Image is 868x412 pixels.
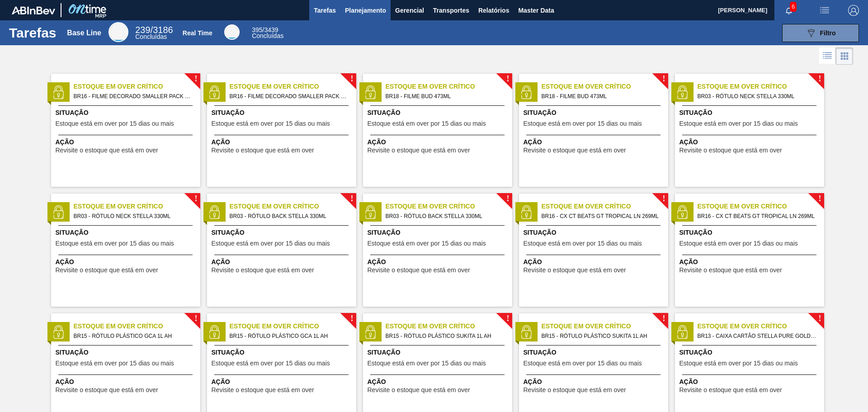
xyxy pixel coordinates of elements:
img: TNhmsLtSVTkK8tSr43FrP2fwEKptu5GPRR3wAAAABJRU5ErkJggg== [12,6,55,14]
img: status [208,205,221,219]
span: Estoque está em over por 15 dias ou mais [679,360,798,367]
span: Ação [524,257,666,267]
span: Estoque em Over Crítico [542,202,668,211]
span: BR13 - CAIXA CARTÃO STELLA PURE GOLD 269ML [698,331,817,341]
span: Ação [524,137,666,147]
span: Gerencial [395,5,424,16]
span: Ação [368,137,510,147]
span: Estoque em Over Crítico [74,322,200,331]
img: status [363,85,377,99]
span: ! [662,195,665,202]
span: BR16 - CX CT BEATS GT TROPICAL LN 269ML [542,211,661,221]
span: Ação [679,257,822,267]
span: Situação [679,348,822,357]
div: Base Line [67,29,101,37]
span: Estoque em Over Crítico [386,202,512,211]
img: status [208,325,221,339]
span: ! [818,195,821,202]
span: Revisite o estoque que está em over [524,387,626,393]
span: ! [350,76,353,82]
span: Estoque em Over Crítico [542,82,668,91]
span: Ação [212,377,354,387]
span: Estoque está em over por 15 dias ou mais [524,120,642,127]
span: BR15 - RÓTULO PLÁSTICO SUKITA 1L AH [542,331,661,341]
span: Situação [524,108,666,118]
span: Revisite o estoque que está em over [679,267,782,274]
span: Revisite o estoque que está em over [56,267,158,274]
span: / 3439 [252,26,278,33]
span: Estoque está em over por 15 dias ou mais [368,240,486,247]
button: Filtro [782,24,859,42]
span: BR15 - RÓTULO PLÁSTICO GCA 1L AH [230,331,349,341]
img: status [519,325,533,339]
span: Concluídas [135,33,167,40]
span: Estoque em Over Crítico [74,82,200,91]
img: status [52,85,65,99]
span: BR18 - FILME BUD 473ML [386,91,505,101]
span: BR03 - RÓTULO BACK STELLA 330ML [230,211,349,221]
span: ! [662,76,665,82]
span: ! [662,315,665,322]
span: 239 [135,25,150,35]
button: Notificações [774,4,803,17]
span: 395 [252,26,262,33]
span: Situação [524,348,666,357]
span: BR16 - FILME DECORADO SMALLER PACK 269ML [230,91,349,101]
span: Revisite o estoque que está em over [368,387,470,393]
span: Estoque em Over Crítico [698,322,824,331]
span: Situação [679,108,822,118]
span: Situação [56,228,198,237]
span: Situação [56,108,198,118]
span: Revisite o estoque que está em over [524,147,626,154]
span: ! [818,76,821,82]
span: Revisite o estoque que está em over [212,147,314,154]
img: status [363,205,377,219]
span: BR03 - RÓTULO NECK STELLA 330ML [698,91,817,101]
span: Estoque está em over por 15 dias ou mais [56,360,174,367]
span: Situação [524,228,666,237]
span: Estoque está em over por 15 dias ou mais [524,360,642,367]
span: Estoque em Over Crítico [542,322,668,331]
span: Tarefas [314,5,336,16]
span: Estoque está em over por 15 dias ou mais [679,120,798,127]
span: Situação [212,228,354,237]
span: Situação [368,108,510,118]
span: ! [194,315,197,322]
span: ! [350,315,353,322]
span: Estoque está em over por 15 dias ou mais [212,120,330,127]
span: Estoque em Over Crítico [230,202,356,211]
span: Filtro [820,29,836,37]
img: status [52,205,65,219]
span: Estoque está em over por 15 dias ou mais [56,240,174,247]
div: Base Line [108,22,128,42]
span: Revisite o estoque que está em over [679,387,782,393]
span: Ação [212,257,354,267]
span: ! [506,315,509,322]
span: BR15 - RÓTULO PLÁSTICO GCA 1L AH [74,331,193,341]
span: Revisite o estoque que está em over [524,267,626,274]
span: Situação [368,348,510,357]
span: Estoque está em over por 15 dias ou mais [368,120,486,127]
span: ! [194,195,197,202]
div: Visão em Cards [836,47,853,65]
div: Base Line [135,26,173,40]
span: BR16 - CX CT BEATS GT TROPICAL LN 269ML [698,211,817,221]
span: Ação [368,377,510,387]
span: Revisite o estoque que está em over [212,267,314,274]
span: Estoque em Over Crítico [230,322,356,331]
span: Estoque em Over Crítico [698,202,824,211]
span: ! [818,315,821,322]
span: Ação [56,377,198,387]
span: Ação [368,257,510,267]
span: Revisite o estoque que está em over [56,387,158,393]
img: status [52,325,65,339]
span: BR18 - FILME BUD 473ML [542,91,661,101]
span: Estoque em Over Crítico [698,82,824,91]
span: Revisite o estoque que está em over [368,267,470,274]
span: Situação [212,108,354,118]
span: Estoque está em over por 15 dias ou mais [368,360,486,367]
span: Estoque está em over por 15 dias ou mais [679,240,798,247]
span: ! [350,195,353,202]
img: userActions [819,5,830,16]
span: Estoque em Over Crítico [386,82,512,91]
